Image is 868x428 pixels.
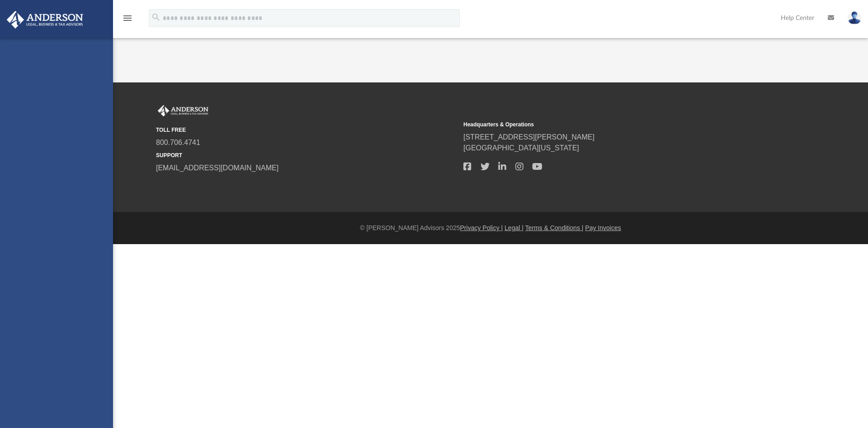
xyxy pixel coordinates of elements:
div: © [PERSON_NAME] Advisors 2025 [113,223,868,233]
a: [EMAIL_ADDRESS][DOMAIN_NAME] [156,164,278,172]
a: Terms & Conditions | [525,224,584,231]
a: Pay Invoices [585,224,621,231]
a: Privacy Policy | [460,224,503,231]
img: User Pic [848,11,861,24]
a: 800.706.4741 [156,139,200,146]
a: menu [122,17,133,24]
small: Headquarters & Operations [463,120,764,129]
a: [GEOGRAPHIC_DATA][US_STATE] [463,144,579,152]
img: Anderson Advisors Platinum Portal [156,105,210,117]
small: TOLL FREE [156,126,457,134]
small: SUPPORT [156,151,457,159]
img: Anderson Advisors Platinum Portal [4,11,86,29]
i: menu [122,13,133,24]
a: Legal | [505,224,524,231]
a: [STREET_ADDRESS][PERSON_NAME] [463,133,594,141]
i: search [151,12,161,22]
